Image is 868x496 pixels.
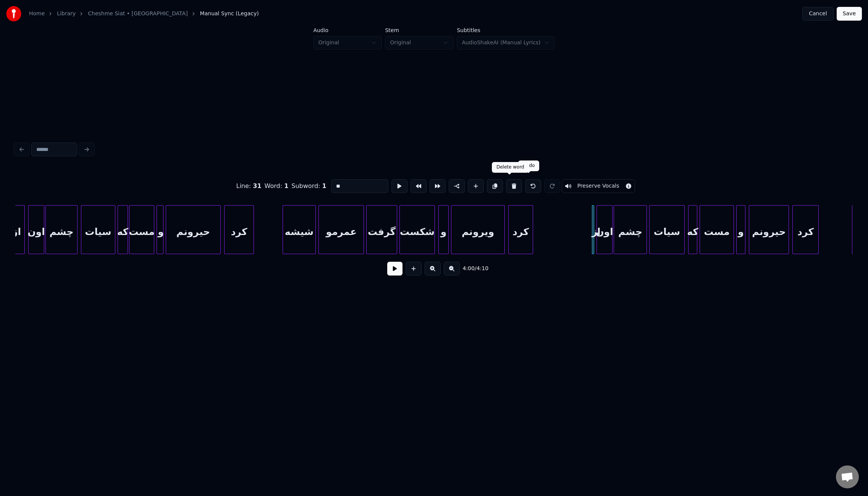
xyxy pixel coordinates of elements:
[253,182,261,190] span: 31
[463,265,475,272] span: 4:00
[236,182,261,191] div: Line :
[385,28,454,33] label: Stem
[29,10,259,18] nav: breadcrumb
[29,10,45,18] a: Home
[313,28,382,33] label: Audio
[322,182,327,190] span: 1
[562,179,635,193] button: Toggle
[463,265,481,272] div: /
[265,182,289,191] div: Word :
[457,28,554,33] label: Subtitles
[6,6,21,21] img: youka
[88,10,188,18] a: Cheshme Siat • [GEOGRAPHIC_DATA]
[477,265,488,272] span: 4:10
[802,7,833,21] button: Cancel
[837,7,862,21] button: Save
[291,182,326,191] div: Subword :
[284,182,288,190] span: 1
[200,10,259,18] span: Manual Sync (Legacy)
[836,465,859,488] div: Open chat
[496,164,524,170] div: Delete word
[57,10,76,18] a: Library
